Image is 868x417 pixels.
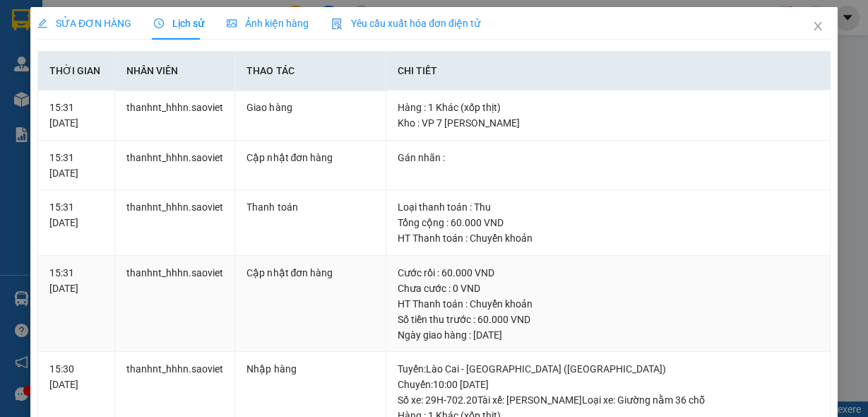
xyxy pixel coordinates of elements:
[49,150,103,181] div: 15:31 [DATE]
[246,361,374,377] div: Nhập hàng
[331,18,480,29] span: Yêu cầu xuất hóa đơn điện tử
[227,18,237,28] span: picture
[386,52,831,90] th: Chi tiết
[49,199,103,230] div: 15:31 [DATE]
[398,312,819,327] div: Số tiền thu trước : 60.000 VND
[398,230,819,246] div: HT Thanh toán : Chuyển khoản
[798,7,838,47] button: Close
[398,265,819,281] div: Cước rồi : 60.000 VND
[115,256,235,353] td: thanhnt_hhhn.saoviet
[154,18,204,29] span: Lịch sử
[246,265,374,281] div: Cập nhật đơn hàng
[235,52,386,90] th: Thao tác
[398,361,819,408] div: Tuyến : Lào Cai - [GEOGRAPHIC_DATA] ([GEOGRAPHIC_DATA]) Chuyến: 10:00 [DATE] Số xe: 29H-702.20 Tà...
[398,296,819,312] div: HT Thanh toán : Chuyển khoản
[398,150,819,165] div: Gán nhãn :
[115,90,235,141] td: thanhnt_hhhn.saoviet
[812,20,824,32] span: close
[398,115,819,131] div: Kho : VP 7 [PERSON_NAME]
[398,199,819,215] div: Loại thanh toán : Thu
[115,52,235,90] th: Nhân viên
[398,327,819,343] div: Ngày giao hàng : [DATE]
[246,100,374,115] div: Giao hàng
[38,52,115,90] th: Thời gian
[246,199,374,215] div: Thanh toán
[154,18,164,28] span: clock-circle
[115,190,235,256] td: thanhnt_hhhn.saoviet
[37,18,47,28] span: edit
[115,141,235,191] td: thanhnt_hhhn.saoviet
[49,361,103,392] div: 15:30 [DATE]
[331,18,343,30] img: icon
[398,100,819,115] div: Hàng : 1 Khác (xốp thịt)
[49,100,103,131] div: 15:31 [DATE]
[49,265,103,296] div: 15:31 [DATE]
[398,215,819,230] div: Tổng cộng : 60.000 VND
[398,281,819,296] div: Chưa cước : 0 VND
[227,18,309,29] span: Ảnh kiện hàng
[37,18,131,29] span: SỬA ĐƠN HÀNG
[246,150,374,165] div: Cập nhật đơn hàng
